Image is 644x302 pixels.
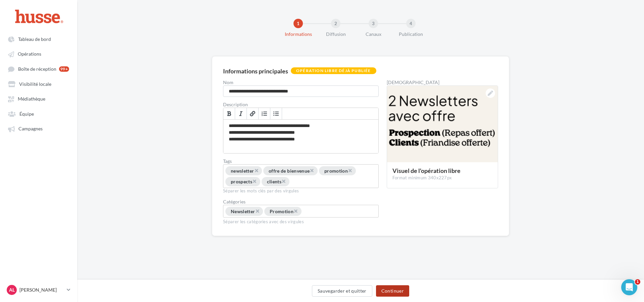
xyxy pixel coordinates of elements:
[270,208,293,214] span: Promotion
[4,93,73,105] a: Médiathèque
[19,81,51,87] span: Visibilité locale
[19,111,34,117] span: Équipe
[281,178,285,184] span: ×
[59,66,69,72] div: 99+
[252,178,256,184] span: ×
[269,168,310,174] span: offre de bienvenue
[331,19,340,28] div: 2
[4,108,73,120] a: Équipe
[314,31,357,38] div: Diffusion
[352,31,395,38] div: Canaux
[369,19,378,28] div: 3
[223,68,288,74] div: Informations principales
[293,208,298,214] span: ×
[223,102,379,107] label: Description
[223,120,378,153] div: Permet de préciser les enjeux de la campagne à vos affiliés
[4,48,73,60] a: Opérations
[387,80,498,85] div: [DEMOGRAPHIC_DATA]
[4,122,73,134] a: Campagnes
[277,31,320,38] div: Informations
[4,78,73,90] a: Visibilité locale
[621,279,637,295] iframe: Intercom live chat
[19,287,64,293] p: [PERSON_NAME]
[324,168,348,174] span: promotion
[4,33,73,45] a: Tableau de bord
[635,279,640,285] span: 1
[302,208,352,216] input: Choisissez une catégorie
[223,218,379,225] div: Séparer les catégories avec des virgules
[267,179,281,185] span: clients
[18,126,43,132] span: Campagnes
[231,208,255,214] span: Newsletter
[18,96,45,102] span: Médiathèque
[348,167,352,174] span: ×
[392,168,492,174] div: Visuel de l'opération libre
[290,178,340,186] input: Permet aux affiliés de trouver l'opération libre plus facilement
[235,108,247,119] a: Italique (Ctrl+I)
[310,167,314,174] span: ×
[259,108,270,119] a: Insérer/Supprimer une liste numérotée
[293,19,303,28] div: 1
[231,168,254,174] span: newsletter
[223,108,235,119] a: Gras (Ctrl+B)
[231,179,252,185] span: prospects
[312,285,372,297] button: Sauvegarder et quitter
[247,108,259,119] a: Lien
[406,19,416,28] div: 4
[18,36,51,42] span: Tableau de bord
[9,287,15,293] span: AL
[389,31,432,38] div: Publication
[223,164,379,188] div: Permet aux affiliés de trouver l'opération libre plus facilement
[376,285,409,297] button: Continuer
[223,199,379,204] div: Catégories
[5,284,72,296] a: AL [PERSON_NAME]
[291,67,376,74] div: Opération libre déjà publiée
[223,188,379,194] div: Séparer les mots clés par des virgules
[18,51,41,57] span: Opérations
[254,167,258,174] span: ×
[18,66,56,72] span: Boîte de réception
[392,175,492,181] div: Format minimum 340x227px
[223,159,379,164] label: Tags
[255,208,259,214] span: ×
[270,108,282,119] a: Insérer/Supprimer une liste à puces
[223,205,379,218] div: Choisissez une catégorie
[4,63,73,75] a: Boîte de réception 99+
[223,80,379,85] label: Nom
